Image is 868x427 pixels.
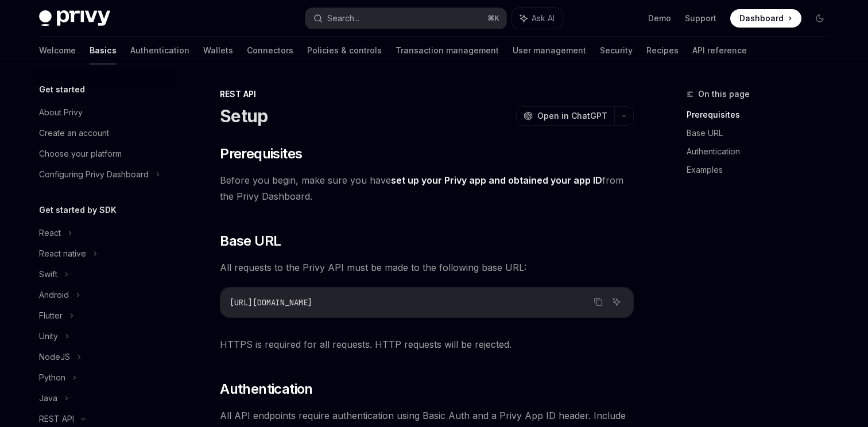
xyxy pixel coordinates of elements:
div: Swift [39,267,57,281]
span: ⌘ K [487,14,499,23]
div: Java [39,391,57,405]
a: Authentication [687,142,838,161]
a: Transaction management [396,37,499,64]
div: Flutter [39,309,63,323]
span: On this page [698,87,750,101]
button: Search...⌘K [305,8,506,29]
div: Create an account [39,126,109,140]
a: set up your Privy app and obtained your app ID [391,174,602,187]
span: All requests to the Privy API must be made to the following base URL: [220,259,634,275]
a: Policies & controls [307,37,382,64]
button: Toggle dark mode [811,9,829,28]
a: Prerequisites [687,106,838,124]
div: About Privy [39,106,83,119]
div: Search... [327,11,359,25]
a: Base URL [687,124,838,142]
a: Dashboard [730,9,801,28]
a: API reference [692,37,747,64]
h5: Get started [39,83,85,96]
button: Ask AI [512,8,563,29]
a: Create an account [30,123,177,143]
a: Authentication [130,37,189,64]
span: HTTPS is required for all requests. HTTP requests will be rejected. [220,336,634,352]
div: Choose your platform [39,147,122,161]
span: Before you begin, make sure you have from the Privy Dashboard. [220,172,634,204]
div: Configuring Privy Dashboard [39,168,149,181]
a: Examples [687,161,838,179]
div: REST API [220,88,634,100]
button: Open in ChatGPT [516,106,614,126]
a: Basics [90,37,117,64]
div: Android [39,288,69,302]
div: REST API [39,412,74,426]
button: Copy the contents from the code block [591,294,606,309]
span: Ask AI [532,13,555,24]
div: React [39,226,61,240]
div: React native [39,247,86,261]
span: Dashboard [739,13,784,24]
span: Prerequisites [220,145,302,163]
a: Choose your platform [30,143,177,164]
a: Demo [648,13,671,24]
h1: Setup [220,106,268,126]
h5: Get started by SDK [39,203,117,217]
div: NodeJS [39,350,70,364]
a: User management [513,37,586,64]
a: About Privy [30,102,177,123]
span: Authentication [220,380,313,398]
button: Ask AI [609,294,624,309]
span: Open in ChatGPT [537,110,607,122]
span: Base URL [220,232,281,250]
span: [URL][DOMAIN_NAME] [230,297,312,308]
a: Connectors [247,37,293,64]
div: Unity [39,329,58,343]
a: Recipes [646,37,679,64]
a: Security [600,37,633,64]
a: Wallets [203,37,233,64]
a: Welcome [39,37,76,64]
div: Python [39,371,65,385]
img: dark logo [39,10,110,26]
a: Support [685,13,716,24]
